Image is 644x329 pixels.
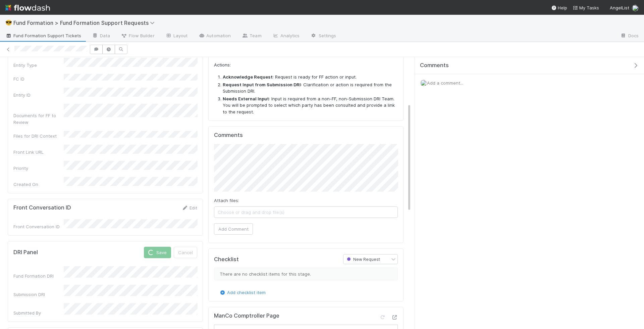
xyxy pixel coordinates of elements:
[5,32,81,39] span: Fund Formation Support Tickets
[13,149,64,155] div: Front Link URL
[267,31,305,42] a: Analytics
[236,31,267,42] a: Team
[13,165,64,172] div: Priority
[115,31,160,42] a: Flow Builder
[223,96,269,101] strong: Needs External Input
[13,291,64,298] div: Submission DRI
[615,31,644,42] a: Docs
[551,4,567,11] div: Help
[13,133,64,139] div: Files for DRI Context
[305,31,342,42] a: Settings
[13,273,64,279] div: Fund Formation DRI
[223,96,398,115] li: : Input is required from a non-FF, non-Submission DRI Team. You will be prompted to select which ...
[214,132,398,139] h5: Comments
[193,31,236,42] a: Automation
[5,2,50,13] img: logo-inverted-e16ddd16eac7371096b0.svg
[420,80,427,86] img: avatar_892eb56c-5b5a-46db-bf0b-2a9023d0e8f8.png
[219,290,266,295] a: Add checklist item
[13,310,64,316] div: Submitted By
[214,207,397,218] span: Choose or drag and drop file(s)
[13,112,64,126] div: Documents for FF to Review
[573,4,599,11] a: My Tasks
[345,257,380,262] span: New Request
[13,92,64,98] div: Entity ID
[13,19,158,26] span: Fund Formation > Fund Formation Support Requests
[214,197,239,204] label: Attach files:
[13,249,38,256] h5: DRI Panel
[87,31,115,42] a: Data
[181,205,197,210] a: Edit
[13,76,64,82] div: FC ID
[610,5,629,10] span: AngelList
[632,5,639,11] img: avatar_892eb56c-5b5a-46db-bf0b-2a9023d0e8f8.png
[223,82,398,95] li: : Clarification or action is required from the Submission DRI.
[427,80,463,86] span: Add a comment...
[13,62,64,68] div: Entity Type
[420,62,449,69] span: Comments
[160,31,193,42] a: Layout
[5,20,12,26] span: 😎
[214,256,239,263] h5: Checklist
[174,247,197,258] button: Cancel
[214,313,279,319] h5: ManCo Comptroller Page
[573,5,599,10] span: My Tasks
[13,223,64,230] div: Front Conversation ID
[144,247,171,258] button: Save
[13,181,64,188] div: Created On
[214,223,253,235] button: Add Comment
[214,268,398,280] div: There are no checklist items for this stage.
[223,82,301,87] strong: Request Input from Submission DRI
[214,62,398,68] p: Actions:
[121,32,154,39] span: Flow Builder
[223,74,273,80] strong: Acknowledge Request
[223,74,398,81] li: : Request is ready for FF action or input.
[13,204,71,211] h5: Front Conversation ID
